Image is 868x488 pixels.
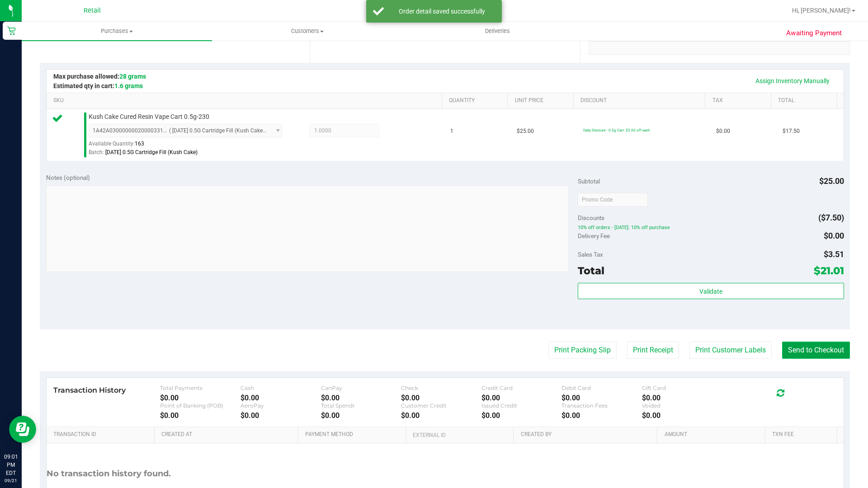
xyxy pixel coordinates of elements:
[642,385,722,391] div: Gift Card
[578,251,603,258] span: Sales Tax
[782,342,850,359] button: Send to Checkout
[4,453,18,477] p: 09:01 PM EDT
[22,22,212,41] a: Purchases
[53,73,146,80] span: Max purchase allowed:
[402,22,593,41] a: Deliveries
[561,394,642,402] div: $0.00
[9,416,36,443] iframe: Resource center
[712,97,768,104] a: Tax
[716,127,730,136] span: $0.00
[114,82,143,89] span: 1.6 grams
[481,411,562,420] div: $0.00
[689,342,772,359] button: Print Customer Labels
[241,402,321,409] div: AeroPay
[53,97,438,104] a: SKU
[772,431,833,438] a: Txn Fee
[84,7,101,14] span: Retail
[561,411,642,420] div: $0.00
[22,27,212,35] span: Purchases
[783,127,800,136] span: $17.50
[578,264,604,277] span: Total
[481,385,562,391] div: Credit Card
[814,264,844,277] span: $21.01
[786,28,842,38] span: Awaiting Payment
[824,231,844,240] span: $0.00
[517,127,534,136] span: $25.00
[642,411,722,420] div: $0.00
[578,283,844,299] button: Validate
[401,411,481,420] div: $0.00
[521,431,654,438] a: Created By
[401,385,481,391] div: Check
[46,174,90,181] span: Notes (optional)
[561,385,642,391] div: Debit Card
[89,113,209,121] span: Kush Cake Cured Resin Vape Cart 0.5g-230
[241,411,321,420] div: $0.00
[792,7,851,14] span: Hi, [PERSON_NAME]!
[642,394,722,402] div: $0.00
[406,427,513,443] th: External ID
[212,22,402,41] a: Customers
[778,97,833,104] a: Total
[160,385,241,391] div: Total Payments
[7,26,16,35] inline-svg: Retail
[578,225,844,231] span: 10% off orders - [DATE]: 10% off purchase
[389,7,495,16] div: Order detail saved successfully
[515,97,570,104] a: Unit Price
[580,97,702,104] a: Discount
[105,149,198,155] span: [DATE] 0.5G Cartridge Fill (Kush Cake)
[578,193,648,206] input: Promo Code
[642,402,722,409] div: Voided
[160,394,241,402] div: $0.00
[241,385,321,391] div: Cash
[824,249,844,259] span: $3.51
[578,232,610,239] span: Delivery Fee
[750,73,835,89] a: Assign Inventory Manually
[401,394,481,402] div: $0.00
[321,402,401,409] div: Total Spendr
[699,288,722,295] span: Validate
[305,431,402,438] a: Payment Method
[4,477,18,484] p: 09/21
[321,394,401,402] div: $0.00
[119,73,146,80] span: 28 grams
[818,213,844,222] span: ($7.50)
[160,411,241,420] div: $0.00
[627,342,679,359] button: Print Receipt
[473,27,522,35] span: Deliveries
[89,137,292,155] div: Available Quantity:
[53,82,143,89] span: Estimated qty in cart:
[578,210,604,226] span: Discounts
[401,402,481,409] div: Customer Credit
[321,385,401,391] div: CanPay
[135,141,144,147] span: 163
[578,178,600,185] span: Subtotal
[819,176,844,186] span: $25.00
[241,394,321,402] div: $0.00
[53,431,151,438] a: Transaction ID
[449,97,504,104] a: Quantity
[481,394,562,402] div: $0.00
[321,411,401,420] div: $0.00
[583,128,650,132] span: Daily Discount - 0.5g Cart: $5.00 off each
[212,27,402,35] span: Customers
[665,431,762,438] a: Amount
[481,402,562,409] div: Issued Credit
[561,402,642,409] div: Transaction Fees
[161,431,294,438] a: Created At
[160,402,241,409] div: Point of Banking (POB)
[89,149,104,155] span: Batch:
[548,342,617,359] button: Print Packing Slip
[450,127,453,136] span: 1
